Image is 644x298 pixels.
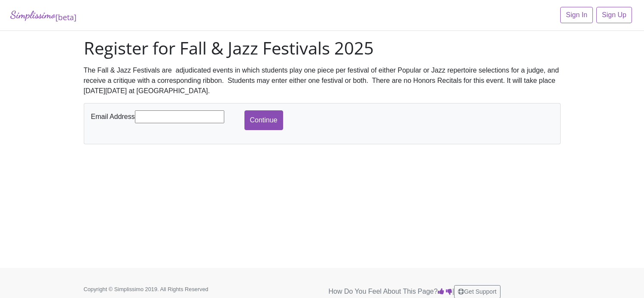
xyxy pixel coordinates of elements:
[55,12,76,22] sub: [beta]
[84,285,234,293] p: Copyright © Simplissimo 2019. All Rights Reserved
[84,65,561,96] div: The Fall & Jazz Festivals are adjudicated events in which students play one piece per festival of...
[89,110,244,123] div: Email Address
[596,7,632,23] a: Sign Up
[560,7,593,23] a: Sign In
[244,110,283,130] input: Continue
[10,7,76,24] a: Simplissimo[beta]
[84,38,561,58] h1: Register for Fall & Jazz Festivals 2025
